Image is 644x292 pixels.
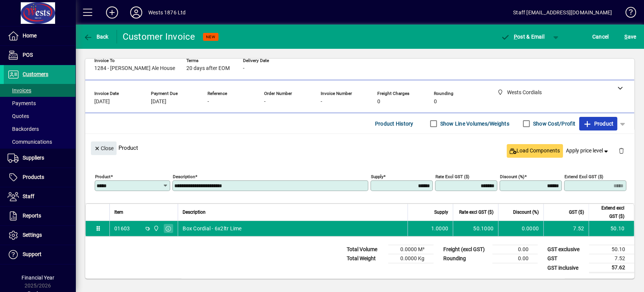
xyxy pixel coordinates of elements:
td: 0.00 [492,245,538,254]
span: Reports [23,213,41,219]
td: Total Weight [343,254,388,263]
span: Financial Year [22,275,54,281]
td: 7.52 [589,254,634,263]
a: Products [4,168,75,187]
td: Freight (excl GST) [440,245,492,254]
button: Load Components [507,144,563,158]
button: Back [81,30,111,43]
a: POS [4,46,75,65]
span: Extend excl GST ($) [593,204,624,221]
div: 01603 [114,225,130,232]
button: Delete [612,141,630,160]
div: Wests 1876 Ltd [148,6,186,19]
span: ost & Email [501,34,544,40]
button: Add [100,6,124,19]
a: Knowledge Base [619,2,635,26]
span: Rate excl GST ($) [459,208,493,216]
div: Customer Invoice [123,31,195,43]
a: Backorders [4,123,75,135]
td: 50.10 [589,221,634,236]
td: 0.00 [492,254,538,263]
button: Product History [372,117,417,130]
span: Quotes [8,113,29,119]
a: Invoices [4,84,75,97]
mat-label: Supply [371,174,383,179]
a: Reports [4,207,75,225]
span: Invoices [8,87,31,93]
span: Support [23,251,41,257]
mat-label: Product [95,174,111,179]
span: Communications [8,139,52,145]
span: Back [83,34,109,40]
span: - [243,65,244,71]
span: Product History [375,118,413,130]
span: Settings [23,232,42,238]
span: Supply [434,208,448,216]
span: Backorders [8,126,39,132]
span: ave [624,31,636,43]
label: Show Line Volumes/Weights [439,120,509,127]
label: Show Cost/Profit [532,120,575,127]
span: Staff [23,193,34,199]
span: P [514,34,517,40]
a: Quotes [4,110,75,123]
span: S [624,34,627,40]
a: Payments [4,97,75,110]
span: POS [23,52,33,58]
td: GST exclusive [544,245,589,254]
span: GST ($) [569,208,584,216]
span: Item [114,208,123,216]
mat-label: Extend excl GST ($) [564,174,603,179]
button: Close [91,141,117,155]
td: Total Volume [343,245,388,254]
a: Home [4,26,75,45]
a: Settings [4,226,75,245]
mat-label: Description [173,174,195,179]
span: Product [583,118,613,130]
span: Products [23,174,44,180]
span: 0 [434,99,437,105]
button: Post & Email [497,30,548,43]
app-page-header-button: Close [89,144,118,151]
button: Profile [124,6,148,19]
span: Payments [8,100,36,106]
td: Rounding [440,254,492,263]
td: 0.0000 M³ [388,245,433,254]
td: 7.52 [543,221,589,236]
span: Description [183,208,206,216]
span: 1.0000 [431,225,449,232]
span: 0 [377,99,380,105]
td: 50.10 [589,245,634,254]
span: 20 days after EOM [186,65,230,71]
div: Staff [EMAIL_ADDRESS][DOMAIN_NAME] [513,6,612,19]
span: Apply price level [566,147,610,155]
app-page-header-button: Delete [612,147,630,154]
span: Cancel [592,31,609,43]
span: [DATE] [151,99,166,105]
span: Discount (%) [513,208,539,216]
td: 0.0000 Kg [388,254,433,263]
button: Save [622,30,638,43]
span: Wests Cordials [151,224,160,233]
button: Product [579,117,617,130]
span: - [207,99,209,105]
a: Staff [4,187,75,206]
mat-label: Rate excl GST ($) [435,174,469,179]
span: 1284 - [PERSON_NAME] Ale House [94,65,175,71]
span: - [321,99,322,105]
span: - [264,99,266,105]
td: GST [544,254,589,263]
a: Suppliers [4,149,75,168]
span: [DATE] [94,99,110,105]
span: Suppliers [23,155,44,161]
a: Communications [4,135,75,148]
span: Customers [23,71,48,77]
td: 57.62 [589,263,634,273]
span: Box Cordial - 6x2ltr Lime [183,225,241,232]
span: Close [94,142,114,155]
td: 0.0000 [498,221,543,236]
span: Home [23,33,37,39]
a: Support [4,245,75,264]
span: NEW [206,34,215,39]
td: GST inclusive [544,263,589,273]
